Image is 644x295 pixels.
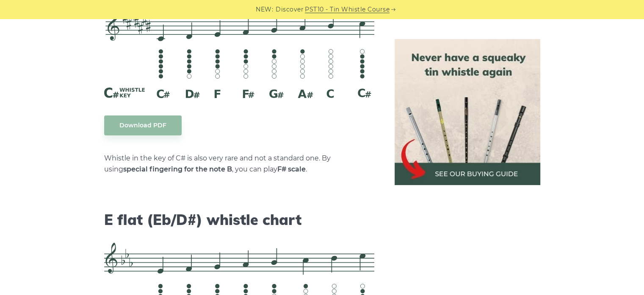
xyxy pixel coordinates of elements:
span: Discover [276,5,304,14]
p: Whistle in the key of C# is also very rare and not a standard one. By using , you can play . [104,153,374,175]
h2: E flat (Eb/D#) whistle chart [104,211,374,229]
span: NEW: [256,5,273,14]
a: PST10 - Tin Whistle Course [305,5,390,14]
strong: special fingering for the note B [123,165,232,173]
a: Download PDF [104,115,182,135]
img: C sharp (C#) Whistle Fingering Chart And Notes [104,9,374,98]
img: tin whistle buying guide [395,39,540,185]
strong: F# scale [277,165,306,173]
